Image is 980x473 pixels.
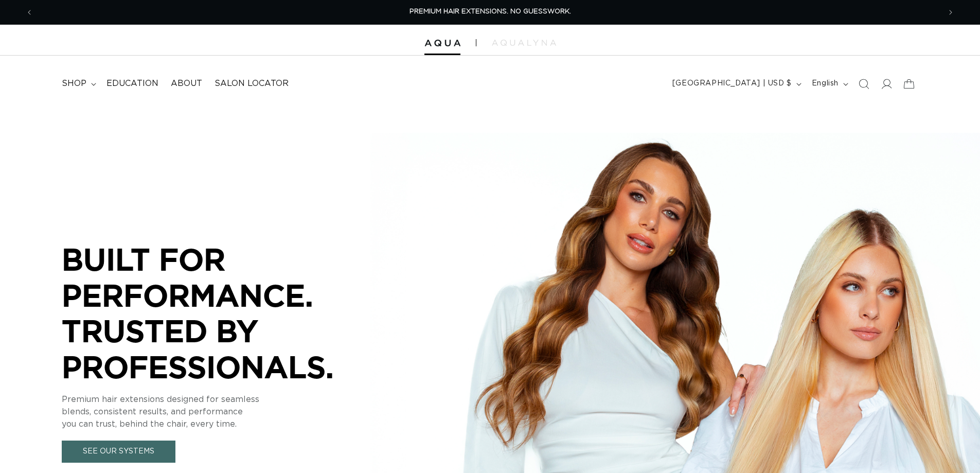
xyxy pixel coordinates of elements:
[18,3,41,22] button: Previous announcement
[672,78,792,89] span: [GEOGRAPHIC_DATA] | USD $
[806,74,852,94] button: English
[492,40,556,46] img: aqualyna.com
[409,8,571,15] span: PREMIUM HAIR EXTENSIONS. NO GUESSWORK.
[812,78,839,89] span: English
[666,74,806,94] button: [GEOGRAPHIC_DATA] | USD $
[208,72,295,95] a: Salon Locator
[106,78,158,89] span: Education
[171,78,202,89] span: About
[62,78,86,89] span: shop
[62,393,370,430] p: Premium hair extensions designed for seamless blends, consistent results, and performance you can...
[939,3,962,22] button: Next announcement
[62,241,370,384] p: BUILT FOR PERFORMANCE. TRUSTED BY PROFESSIONALS.
[165,72,208,95] a: About
[56,72,100,95] summary: shop
[852,73,875,95] summary: Search
[100,72,165,95] a: Education
[215,78,289,89] span: Salon Locator
[62,441,175,463] a: See Our Systems
[424,40,460,47] img: Aqua Hair Extensions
